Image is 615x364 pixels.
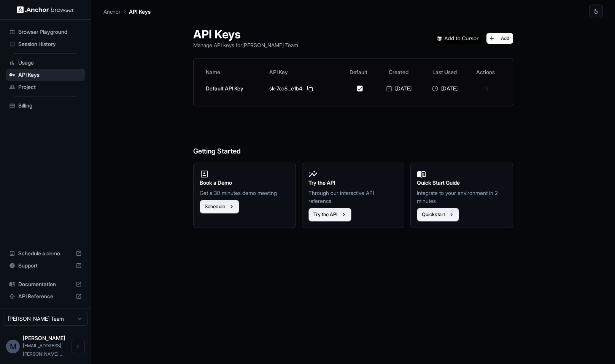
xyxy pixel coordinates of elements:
div: Documentation [6,278,85,290]
div: API Keys [6,69,85,81]
th: Actions [467,65,504,80]
nav: breadcrumb [103,7,151,16]
p: Anchor [103,8,121,16]
button: Add [486,33,513,44]
div: Support [6,260,85,272]
span: Documentation [18,280,73,288]
h2: Quick Start Guide [417,179,507,187]
p: API Keys [129,8,151,16]
div: M [6,340,20,353]
p: Get a 30 minutes demo meeting [200,189,289,197]
h1: API Keys [193,27,298,41]
div: Browser Playground [6,26,85,38]
button: Quickstart [417,208,459,222]
div: [DATE] [425,85,465,92]
th: Last Used [422,65,468,80]
span: Usage [18,59,82,66]
h6: Getting Started [193,116,513,157]
button: Schedule [200,200,239,214]
button: Try the API [308,208,351,222]
th: Created [376,65,422,80]
button: Open menu [71,340,85,353]
h2: Book a Demo [200,179,289,187]
span: API Reference [18,293,73,300]
span: Project [18,83,82,91]
span: Michael Luo [23,335,65,341]
span: michael@tinyfish.io [23,343,62,357]
button: Copy API key [305,84,315,93]
div: Schedule a demo [6,247,85,260]
th: Name [203,65,266,80]
span: Session History [18,40,82,48]
img: Add anchorbrowser MCP server to Cursor [434,33,482,44]
th: API Key [266,65,341,80]
span: Support [18,262,73,269]
p: Through our interactive API reference [308,189,398,205]
img: Anchor Logo [17,6,74,13]
div: Session History [6,38,85,50]
span: Billing [18,102,82,109]
div: Usage [6,57,85,69]
p: Manage API keys for [PERSON_NAME] Team [193,41,298,49]
div: [DATE] [379,85,419,92]
p: Integrate to your environment in 2 minutes [417,189,507,205]
th: Default [341,65,376,80]
h2: Try the API [308,179,398,187]
div: Project [6,81,85,93]
span: API Keys [18,71,82,79]
td: Default API Key [203,80,266,97]
div: sk-7cd8...e1b4 [269,84,338,93]
span: Schedule a demo [18,250,73,257]
span: Browser Playground [18,28,82,36]
div: API Reference [6,290,85,302]
div: Billing [6,100,85,112]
